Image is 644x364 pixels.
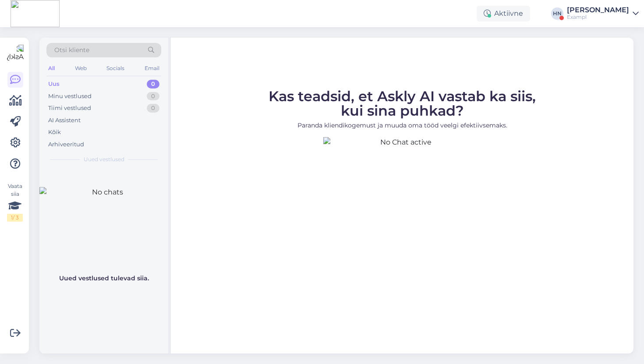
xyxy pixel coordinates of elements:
[105,63,126,74] div: Socials
[39,187,168,266] img: No chats
[59,274,149,283] p: Uued vestlused tulevad siia.
[567,7,629,14] div: [PERSON_NAME]
[147,92,159,101] div: 0
[567,14,629,21] div: Exampl
[48,128,61,137] div: Kõik
[84,155,124,163] span: Uued vestlused
[147,104,159,113] div: 0
[477,6,530,21] div: Aktiivne
[323,137,481,295] img: No Chat active
[54,46,89,55] span: Otsi kliente
[48,140,84,149] div: Arhiveeritud
[7,214,23,222] div: 1 / 3
[48,116,81,125] div: AI Assistent
[48,80,60,88] div: Uus
[147,80,159,88] div: 0
[567,7,639,21] a: [PERSON_NAME]Exampl
[73,63,88,74] div: Web
[269,88,536,119] span: Kas teadsid, et Askly AI vastab ka siis, kui sina puhkad?
[143,63,161,74] div: Email
[48,92,92,101] div: Minu vestlused
[7,182,23,222] div: Vaata siia
[7,45,24,61] img: Askly Logo
[46,63,57,74] div: All
[269,121,536,130] p: Paranda kliendikogemust ja muuda oma tööd veelgi efektiivsemaks.
[48,104,91,113] div: Tiimi vestlused
[551,7,563,20] div: HN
